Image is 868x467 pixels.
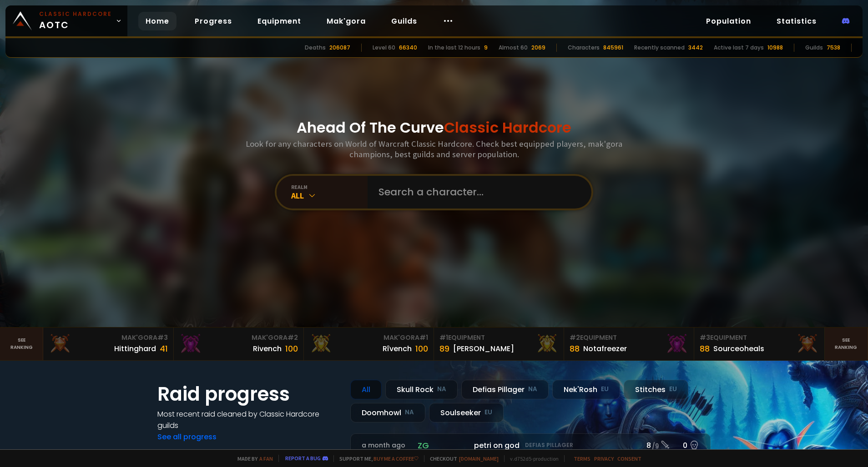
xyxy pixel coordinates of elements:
div: Level 60 [373,44,395,52]
div: All [291,190,368,201]
div: Mak'Gora [179,333,298,343]
a: [DOMAIN_NAME] [459,455,499,462]
div: 88 [570,343,580,355]
small: NA [405,408,414,417]
div: 10988 [767,44,783,52]
span: Made by [232,455,273,462]
div: [PERSON_NAME] [453,343,514,354]
div: 41 [160,343,168,355]
a: Classic HardcoreAOTC [5,5,127,36]
h1: Ahead Of The Curve [297,117,571,139]
div: Hittinghard [114,343,156,354]
div: 88 [700,343,710,355]
div: Defias Pillager [461,380,549,399]
a: Consent [617,455,641,462]
span: # 2 [288,333,298,342]
a: a month agozgpetri on godDefias Pillager8 /90 [350,433,711,457]
span: AOTC [39,10,112,32]
div: Recently scanned [634,44,685,52]
a: Buy me a coffee [373,455,419,462]
a: Progress [187,12,239,30]
div: Active last 7 days [714,44,764,52]
a: #2Equipment88Notafreezer [564,328,694,360]
span: # 2 [570,333,580,342]
div: Guilds [805,44,823,52]
span: Support me, [333,455,419,462]
div: Almost 60 [499,44,528,52]
a: Mak'gora [319,12,373,30]
span: # 3 [700,333,710,342]
div: Soulseeker [429,403,504,422]
div: 100 [415,343,428,355]
a: Mak'Gora#1Rîvench100 [304,328,434,360]
a: #1Equipment89[PERSON_NAME] [434,328,564,360]
div: Nek'Rosh [552,380,620,399]
div: realm [291,184,368,190]
span: v. d752d5 - production [504,455,559,462]
span: Checkout [424,455,499,462]
div: 89 [439,343,449,355]
small: Classic Hardcore [39,10,112,18]
a: Home [138,12,177,30]
span: Classic Hardcore [444,117,571,138]
div: Stitches [624,380,688,399]
a: #3Equipment88Sourceoheals [694,328,824,360]
div: Doomhowl [350,403,425,422]
div: Deaths [305,44,326,52]
div: Rîvench [383,343,412,354]
input: Search a character... [373,176,580,209]
div: Sourceoheals [713,343,764,354]
a: Privacy [594,455,614,462]
a: Mak'Gora#2Rivench100 [174,328,304,360]
span: # 1 [419,333,428,342]
div: Notafreezer [583,343,627,354]
div: 206087 [329,44,350,52]
h3: Look for any characters on World of Warcraft Classic Hardcore. Check best equipped players, mak'g... [242,139,626,159]
a: Statistics [769,12,824,30]
small: NA [437,385,446,394]
div: In the last 12 hours [428,44,480,52]
div: Characters [568,44,600,52]
h4: Most recent raid cleaned by Classic Hardcore guilds [157,408,339,431]
h1: Raid progress [157,380,339,408]
div: 100 [285,343,298,355]
small: NA [528,385,537,394]
div: 2069 [531,44,545,52]
div: Mak'Gora [49,333,167,343]
small: EU [669,385,677,394]
div: 66340 [399,44,417,52]
span: # 3 [157,333,168,342]
a: Equipment [250,12,308,30]
div: Mak'Gora [309,333,428,343]
a: Report a bug [285,455,321,462]
div: Rivench [253,343,282,354]
div: 9 [484,44,488,52]
div: All [350,380,382,399]
a: Population [699,12,758,30]
div: 845961 [603,44,623,52]
div: Equipment [439,333,558,343]
small: EU [601,385,609,394]
span: # 1 [439,333,448,342]
a: Terms [574,455,590,462]
a: Mak'Gora#3Hittinghard41 [43,328,173,360]
a: Guilds [384,12,424,30]
div: 7538 [827,44,840,52]
div: Equipment [700,333,818,343]
a: See all progress [157,432,217,442]
small: EU [484,408,492,417]
div: 3442 [688,44,703,52]
div: Skull Rock [385,380,458,399]
a: Seeranking [825,328,868,360]
div: Equipment [570,333,688,343]
a: a fan [259,455,273,462]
